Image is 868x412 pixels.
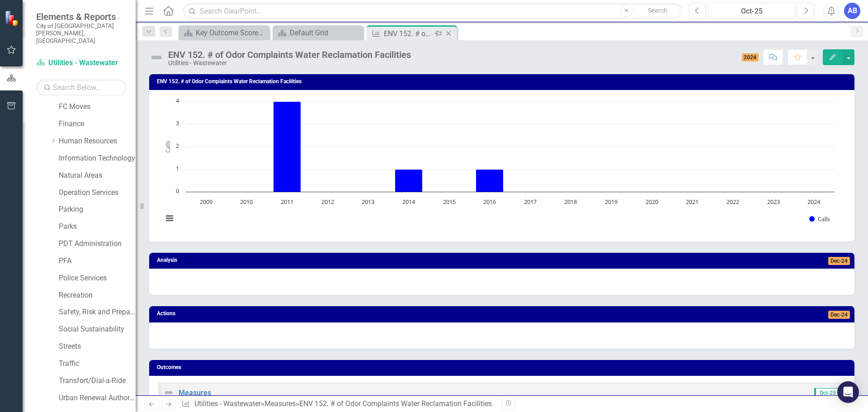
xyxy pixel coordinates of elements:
div: Open Intercom Messenger [837,381,859,403]
text: 2 [176,142,179,150]
a: Urban Renewal Authority [59,393,136,403]
text: 2020 [646,198,658,206]
a: Key Outcome Scorecard [181,27,267,38]
h3: Actions [157,311,477,317]
h3: Outcomes [157,365,850,370]
a: Measures [264,399,296,408]
text: 2013 [362,198,374,206]
a: Utilities - Wastewater [194,399,261,408]
svg: Interactive chart [158,97,839,232]
a: Default Grid [275,27,361,38]
div: » » [181,399,495,409]
text: 3 [176,119,179,127]
path: 2011, 4. Calls. [274,102,301,192]
text: Calls [164,141,172,153]
div: Default Grid [290,27,361,38]
a: Safety, Risk and Preparedness [59,307,136,317]
a: PDT Administration [59,239,136,249]
a: Human Resources [59,136,136,147]
text: 2017 [524,198,537,206]
span: Search [648,7,667,14]
text: 2024 [807,198,821,206]
text: 1 [176,164,179,172]
text: 2022 [726,198,739,206]
span: Dec-24 [828,311,850,319]
a: Parking [59,204,136,215]
button: View chart menu, Chart [163,212,176,225]
a: Utilities - Wastewater [36,58,127,68]
button: Search [635,5,680,17]
small: City of [GEOGRAPHIC_DATA][PERSON_NAME], [GEOGRAPHIC_DATA] [36,22,127,44]
text: 2016 [483,198,496,206]
button: AB [844,3,860,19]
span: Elements & Reports [36,11,127,22]
text: 2010 [240,198,253,206]
button: Show Calls [809,215,830,223]
img: Not Defined [163,387,174,398]
a: Operation Services [59,188,136,198]
h3: ENV 152. # of Odor Complaints Water Reclamation Facilities [157,79,850,85]
input: Search Below... [36,80,127,95]
path: 2014, 1. Calls. [395,170,423,192]
a: Streets [59,341,136,352]
text: 0 [176,187,179,195]
text: 2012 [321,198,334,206]
img: Not Defined [149,50,164,65]
a: Social Sustainability [59,324,136,335]
div: Key Outcome Scorecard [196,27,267,38]
text: 2015 [443,198,456,206]
a: Traffic [59,359,136,369]
button: Oct-25 [708,3,795,19]
text: 2018 [564,198,577,206]
a: Recreation [59,290,136,301]
a: Finance [59,119,136,129]
path: 2016, 1. Calls. [476,170,504,192]
div: ENV 152. # of Odor Complaints Water Reclamation Facilities [299,399,492,408]
div: ENV 152. # of Odor Complaints Water Reclamation Facilities [384,28,432,39]
a: Parks [59,222,136,232]
div: Chart. Highcharts interactive chart. [158,97,845,232]
a: PFA [59,256,136,266]
h3: Analysis [157,257,494,263]
text: 2021 [686,198,698,206]
a: Police Services [59,273,136,284]
span: 2024 [742,53,759,62]
div: Utilities - Wastewater [168,60,411,66]
text: 2019 [605,198,618,206]
text: 2011 [281,198,293,206]
img: ClearPoint Strategy [4,9,21,27]
text: 2014 [402,198,415,206]
text: 4 [176,96,179,104]
a: Information Technology [59,153,136,164]
div: Oct-25 [712,6,792,17]
a: Measures [179,388,211,397]
text: 2023 [767,198,780,206]
text: 2009 [200,198,212,206]
span: Oct-25 [814,388,840,398]
a: FC Moves [59,102,136,112]
a: Transfort/Dial-a-Ride [59,376,136,386]
input: Search ClearPoint... [183,3,682,19]
a: Natural Areas [59,170,136,181]
div: ENV 152. # of Odor Complaints Water Reclamation Facilities [168,50,411,60]
span: Dec-24 [828,257,850,265]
